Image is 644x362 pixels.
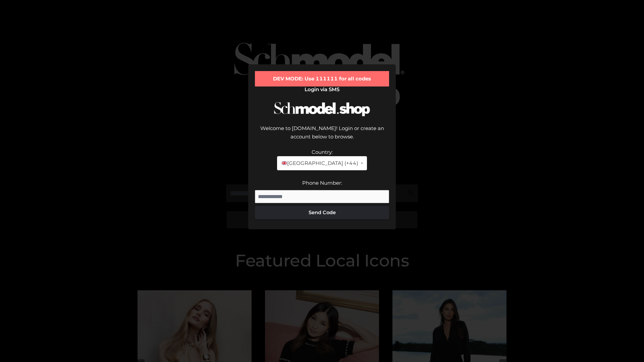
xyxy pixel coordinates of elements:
button: Send Code [255,206,389,219]
img: 🇬🇧 [282,161,287,166]
label: Country: [312,149,333,155]
h2: Login via SMS [255,86,389,93]
img: Schmodel Logo [272,96,372,122]
div: Welcome to [DOMAIN_NAME]! Login or create an account below to browse. [255,124,389,148]
div: DEV MODE: Use 111111 for all codes [255,71,389,86]
label: Phone Number: [302,180,342,186]
span: [GEOGRAPHIC_DATA] (+44) [281,159,358,168]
